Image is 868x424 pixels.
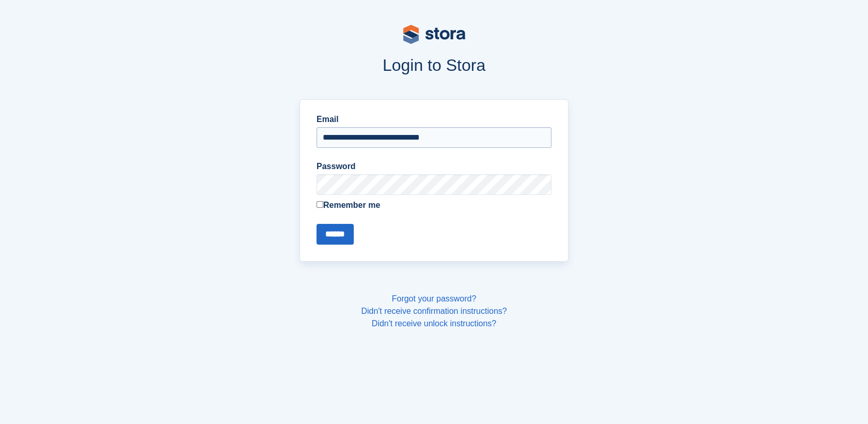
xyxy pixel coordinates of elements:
img: stora-logo-53a41332b3708ae10de48c4981b4e9114cc0af31d8433b30ea865607fb682f29.svg [403,25,465,44]
a: Didn't receive unlock instructions? [372,319,496,328]
a: Forgot your password? [392,294,477,303]
input: Remember me [317,201,323,208]
label: Remember me [317,199,551,211]
label: Password [317,160,551,173]
a: Didn't receive confirmation instructions? [361,307,507,315]
label: Email [317,113,551,126]
h1: Login to Stora [103,56,766,74]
